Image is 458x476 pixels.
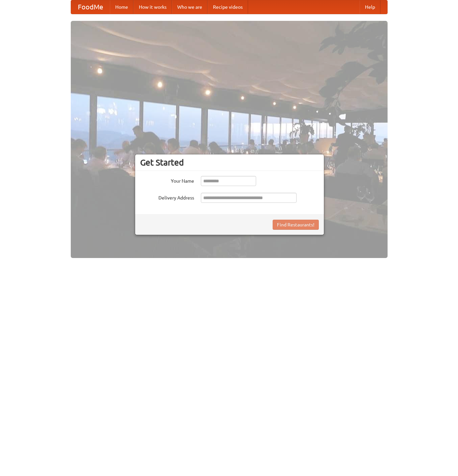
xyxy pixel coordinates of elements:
[273,220,319,230] button: Find Restaurants!
[360,0,380,14] a: Help
[208,0,248,14] a: Recipe videos
[110,0,133,14] a: Home
[133,0,172,14] a: How it works
[140,157,319,168] h3: Get Started
[172,0,208,14] a: Who we are
[71,0,110,14] a: FoodMe
[140,193,194,201] label: Delivery Address
[140,176,194,184] label: Your Name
